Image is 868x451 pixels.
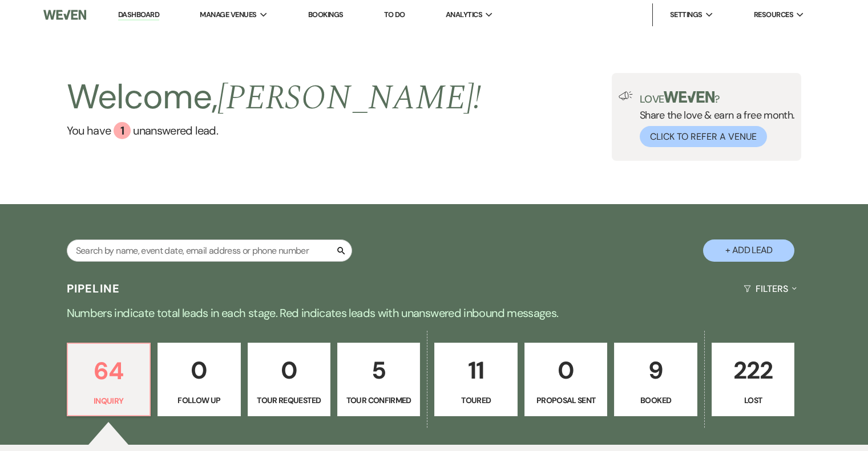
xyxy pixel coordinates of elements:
[67,239,352,262] input: Search by name, event date, email address or phone number
[664,91,714,103] img: weven-logo-green.svg
[614,343,697,417] a: 9Booked
[670,9,703,21] span: Settings
[384,10,405,19] a: To Do
[712,343,794,417] a: 222Lost
[345,394,413,407] p: Tour Confirmed
[434,343,517,417] a: 11Toured
[719,394,787,407] p: Lost
[640,126,767,147] button: Click to Refer a Venue
[158,343,240,417] a: 0Follow Up
[67,73,482,122] h2: Welcome,
[67,343,151,417] a: 64Inquiry
[640,91,795,104] p: Love ?
[524,343,607,417] a: 0Proposal Sent
[217,72,481,124] span: [PERSON_NAME] !
[633,91,795,147] div: Share the love & earn a free month.
[43,3,86,27] img: Weven Logo
[114,122,131,139] div: 1
[75,395,143,407] p: Inquiry
[619,91,633,100] img: loud-speaker-illustration.svg
[621,394,689,407] p: Booked
[255,394,323,407] p: Tour Requested
[719,351,787,389] p: 222
[621,351,689,389] p: 9
[532,351,600,389] p: 0
[165,394,233,407] p: Follow Up
[67,281,120,296] h3: Pipeline
[248,343,330,417] a: 0Tour Requested
[532,394,600,407] p: Proposal Sent
[165,351,233,389] p: 0
[703,239,794,262] button: + Add Lead
[739,274,801,304] button: Filters
[442,394,510,407] p: Toured
[200,9,256,21] span: Manage Venues
[337,343,420,417] a: 5Tour Confirmed
[442,351,510,389] p: 11
[345,351,413,389] p: 5
[67,122,482,139] a: You have 1 unanswered lead.
[446,9,482,21] span: Analytics
[308,10,344,19] a: Bookings
[75,352,143,390] p: 64
[23,304,845,322] p: Numbers indicate total leads in each stage. Red indicates leads with unanswered inbound messages.
[118,10,159,21] a: Dashboard
[255,351,323,389] p: 0
[754,9,793,21] span: Resources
